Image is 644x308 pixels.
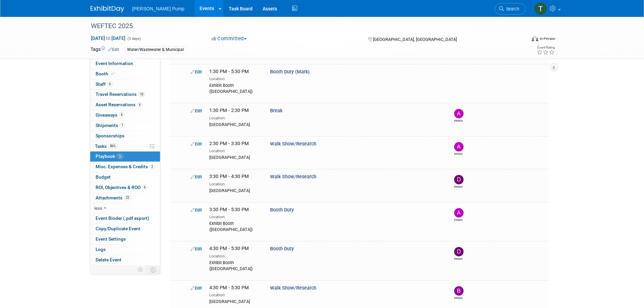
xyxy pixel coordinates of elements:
img: ExhibitDay [91,6,124,12]
a: Edit [191,286,202,291]
span: 2:30 PM - 3:30 PM [209,141,249,146]
span: Booth Duty [270,246,294,252]
div: Location: [209,291,260,298]
div: WEFTEC 2025 [89,20,516,32]
span: 1 [120,123,125,128]
a: Budget [90,172,160,182]
div: [GEOGRAPHIC_DATA] [209,187,260,194]
div: Allan Curry [454,151,463,156]
a: Shipments1 [90,121,160,131]
a: Playbook56 [90,151,160,162]
span: Playbook [96,153,123,159]
a: Event Information [90,59,160,69]
td: Tags [91,46,119,54]
img: Allan Curry [454,109,464,118]
div: David Perry [454,256,463,261]
span: 3:30 PM - 5:30 PM [209,207,249,212]
span: Logs [96,247,106,252]
span: 4:30 PM - 5:30 PM [209,246,249,251]
a: Edit [191,141,202,146]
a: Misc. Expenses & Credits2 [90,162,160,172]
span: 6 [142,185,147,190]
div: Water/Wastewater & Municipal [125,46,186,53]
span: Walk Show/Research [270,285,316,291]
a: Tasks86% [90,141,160,151]
span: Break [270,108,282,114]
img: Teri Beth Perkins [534,2,547,15]
span: Travel Reservations [96,91,145,97]
span: Event Settings [96,236,126,242]
a: Attachments22 [90,193,160,203]
div: Allan Curry [454,218,463,222]
a: Edit [191,108,202,113]
div: Event Format [486,35,555,45]
div: In-Person [539,36,555,41]
span: Booth [96,71,116,76]
span: 56 [117,154,123,159]
a: Edit [191,207,202,212]
a: Search [495,3,526,15]
a: Logs [90,245,160,255]
div: Location: [209,213,260,220]
td: Personalize Event Tab Strip [135,265,147,274]
a: Booth [90,69,160,79]
span: 6 [137,102,142,107]
img: David Perry [454,175,464,184]
span: Budget [96,174,111,180]
span: ROI, Objectives & ROO [96,185,147,190]
span: Walk Show/Research [270,141,316,147]
span: (3 days) [127,37,141,41]
span: Sponsorships [96,133,124,138]
div: Exhibit Booth ([GEOGRAPHIC_DATA]) [209,82,260,95]
a: Copy/Duplicate Event [90,224,160,234]
a: Staff6 [90,79,160,89]
div: Exhibit Booth ([GEOGRAPHIC_DATA]) [209,220,260,233]
span: Tasks [95,143,117,149]
img: Format-Inperson.png [532,36,538,41]
div: Location: [209,180,260,187]
a: ROI, Objectives & ROO6 [90,183,160,193]
span: Booth Duty [270,207,294,213]
a: Edit [191,174,202,179]
img: Brian Lee [454,286,464,296]
a: Edit [191,69,202,74]
span: 10 [138,92,145,97]
img: David Perry [454,247,464,256]
img: Allan Curry [454,142,464,151]
div: [GEOGRAPHIC_DATA] [209,154,260,161]
span: 22 [124,195,131,200]
td: Toggle Event Tabs [147,265,160,274]
span: 6 [107,81,112,86]
button: Committed [209,35,249,42]
span: Staff [96,81,112,87]
img: Allan Curry [454,208,464,218]
a: Travel Reservations10 [90,89,160,100]
span: Walk Show/Research [270,174,316,180]
div: Location: [209,252,260,259]
a: Asset Reservations6 [90,100,160,110]
a: Edit [108,47,119,52]
span: Copy/Duplicate Event [96,226,141,231]
a: less [90,203,160,213]
div: Exhibit Booth ([GEOGRAPHIC_DATA]) [209,259,260,272]
span: 4 [119,112,124,117]
div: Allan Curry [454,118,463,123]
span: Delete Event [96,257,121,262]
div: Location: [209,147,260,154]
span: [GEOGRAPHIC_DATA], [GEOGRAPHIC_DATA] [373,37,457,42]
a: Event Settings [90,234,160,244]
span: Asset Reservations [96,102,142,107]
span: 1:30 PM - 5:30 PM [209,69,249,74]
span: Shipments [96,123,125,128]
span: less [94,205,102,211]
span: Event Binder (.pdf export) [96,215,149,221]
span: Attachments [96,195,131,200]
i: Booth reservation complete [111,72,115,75]
span: [DATE] [DATE] [91,35,126,41]
div: Location: [209,114,260,121]
span: Giveaways [96,112,124,118]
span: 86% [108,143,117,148]
span: Misc. Expenses & Credits [96,164,155,169]
span: 1:30 PM - 2:30 PM [209,108,249,113]
span: 4:30 PM - 5:30 PM [209,285,249,291]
